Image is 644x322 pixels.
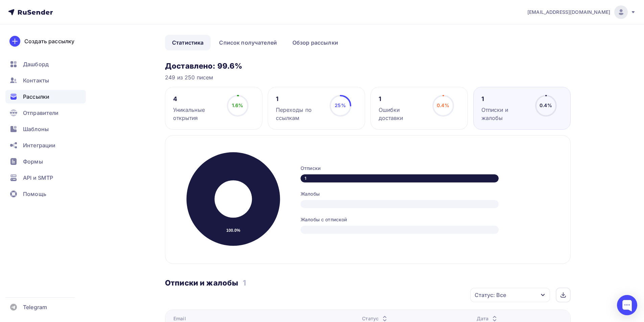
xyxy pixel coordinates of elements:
[23,125,49,133] span: Шаблоны
[24,37,74,45] div: Создать рассылку
[23,190,46,198] span: Помощь
[276,95,324,103] div: 1
[232,102,243,108] span: 1.6%
[23,174,53,182] span: API и SMTP
[379,95,426,103] div: 1
[5,74,86,87] a: Контакты
[527,5,636,19] a: [EMAIL_ADDRESS][DOMAIN_NAME]
[23,303,47,311] span: Telegram
[379,106,426,122] div: Ошибки доставки
[475,291,506,299] div: Статус: Все
[173,95,221,103] div: 4
[23,109,59,117] span: Отправители
[527,9,610,16] span: [EMAIL_ADDRESS][DOMAIN_NAME]
[301,165,557,172] div: Отписки
[23,141,55,149] span: Интеграции
[301,174,499,182] div: 1
[481,95,529,103] div: 1
[470,288,550,302] button: Статус: Все
[276,106,324,122] div: Переходы по ссылкам
[165,278,238,288] h3: Отписки и жалобы
[23,60,49,68] span: Дашборд
[5,57,86,71] a: Дашборд
[540,102,552,108] span: 0.4%
[212,35,284,50] a: Список получателей
[173,106,221,122] div: Уникальные открытия
[437,102,449,108] span: 0.4%
[23,93,49,101] span: Рассылки
[243,278,246,288] h3: 1
[301,191,557,197] div: Жалобы
[165,73,571,81] div: 249 из 250 писем
[173,315,186,322] div: Email
[23,157,43,166] span: Формы
[5,106,86,120] a: Отправители
[5,122,86,136] a: Шаблоны
[285,35,345,50] a: Обзор рассылки
[165,61,571,71] h3: Доставлено: 99.6%
[301,216,557,223] div: Жалобы с отпиской
[5,90,86,103] a: Рассылки
[165,35,211,50] a: Статистика
[481,106,529,122] div: Отписки и жалобы
[335,102,345,108] span: 25%
[362,315,389,322] div: Статус
[23,76,49,84] span: Контакты
[477,315,499,322] div: Дата
[5,155,86,168] a: Формы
